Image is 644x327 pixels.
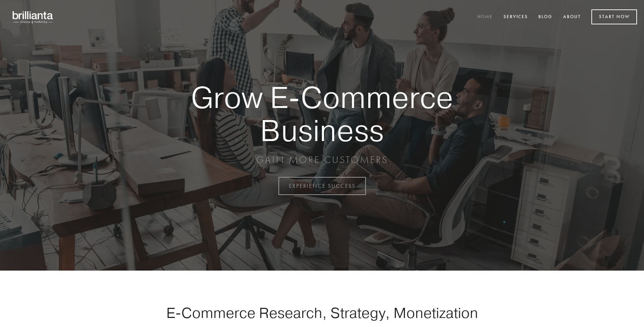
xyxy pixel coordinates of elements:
img: brillianta - research, strategy, marketing [7,7,59,27]
a: Home [473,11,497,23]
strong: Grow E-Commerce Business [167,81,477,147]
a: Services [499,11,532,23]
p: GAIN MORE CUSTOMERS [167,154,477,166]
h1: E-Commerce Research, Strategy, Monetization [144,304,500,321]
a: About [559,11,585,23]
a: EXPERIENCE SUCCESS [278,177,366,195]
a: Blog [534,11,557,23]
a: Start Now [591,9,637,24]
